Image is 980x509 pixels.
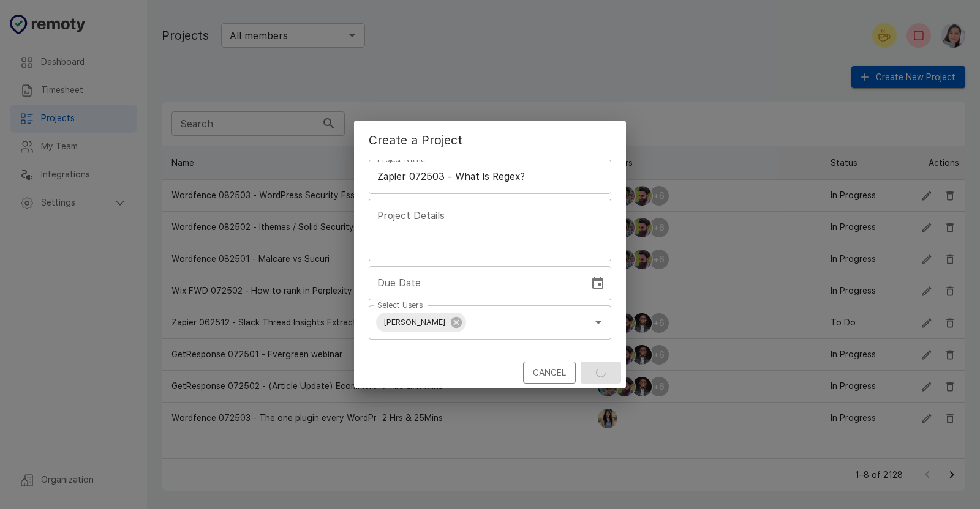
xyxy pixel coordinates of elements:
[523,362,576,384] button: Cancel
[376,315,453,329] span: [PERSON_NAME]
[377,300,423,310] label: Select Users
[590,314,607,331] button: Open
[354,121,626,160] h2: Create a Project
[376,313,466,332] div: [PERSON_NAME]
[377,154,424,165] label: Project Name
[369,266,581,300] input: mm/dd/yyyy
[586,271,610,295] button: Choose date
